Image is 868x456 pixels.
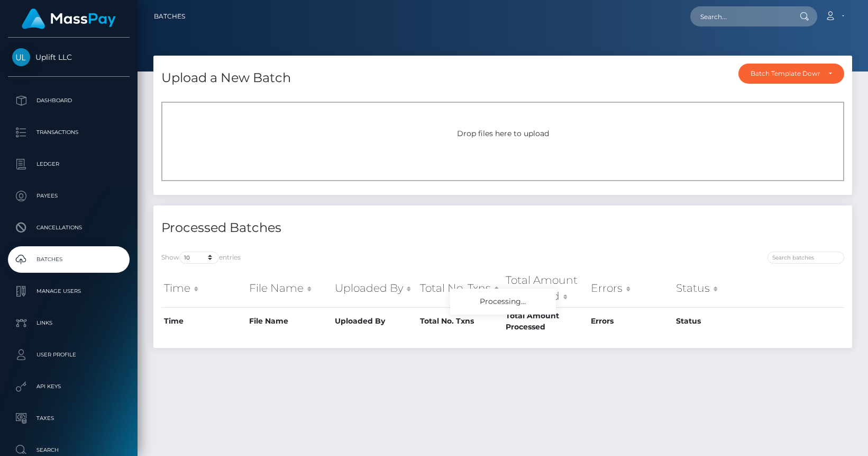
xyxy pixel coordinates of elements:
[8,52,130,62] span: Uplift LLC
[751,69,820,78] div: Batch Template Download
[8,183,130,209] a: Payees
[12,220,125,236] p: Cancellations
[154,5,185,28] a: Batches
[8,151,130,177] a: Ledger
[457,129,549,138] span: Drop files here to upload
[588,270,673,307] th: Errors
[12,347,125,363] p: User Profile
[161,69,291,87] h4: Upload a New Batch
[12,93,125,109] p: Dashboard
[12,124,125,140] p: Transactions
[8,246,130,273] a: Batches
[8,310,130,336] a: Links
[12,379,125,395] p: API Keys
[690,6,790,26] input: Search...
[450,289,556,315] div: Processing...
[332,270,417,307] th: Uploaded By
[588,307,673,335] th: Errors
[768,252,844,264] input: Search batches
[673,307,759,335] th: Status
[12,188,125,204] p: Payees
[8,278,130,305] a: Manage Users
[12,283,125,299] p: Manage Users
[246,307,332,335] th: File Name
[12,156,125,172] p: Ledger
[161,219,495,237] h4: Processed Batches
[12,410,125,426] p: Taxes
[417,270,502,307] th: Total No. Txns
[8,119,130,146] a: Transactions
[161,252,241,264] label: Show entries
[8,87,130,114] a: Dashboard
[12,252,125,267] p: Batches
[161,270,246,307] th: Time
[8,342,130,368] a: User Profile
[8,214,130,241] a: Cancellations
[503,270,588,307] th: Total Amount Processed
[332,307,417,335] th: Uploaded By
[246,270,332,307] th: File Name
[8,405,130,432] a: Taxes
[417,307,502,335] th: Total No. Txns
[673,270,759,307] th: Status
[179,252,219,264] select: Showentries
[503,307,588,335] th: Total Amount Processed
[738,64,844,84] button: Batch Template Download
[22,8,116,29] img: MassPay Logo
[8,373,130,400] a: API Keys
[12,48,30,66] img: Uplift LLC
[12,315,125,331] p: Links
[161,307,246,335] th: Time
